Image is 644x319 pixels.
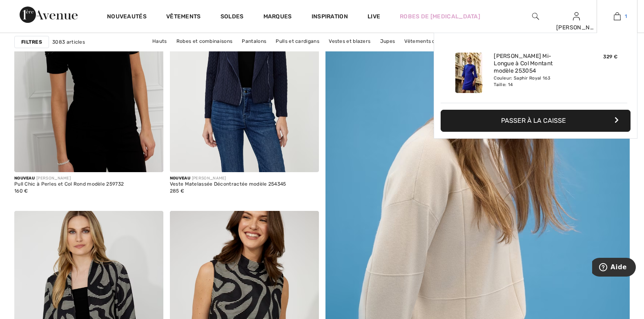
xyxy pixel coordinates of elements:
div: [PERSON_NAME] [556,23,596,32]
span: Inspiration [312,13,348,22]
div: [PERSON_NAME] [14,175,124,182]
div: Pull Chic à Perles et Col Rond modèle 259732 [14,182,124,187]
a: Marques [263,13,292,22]
a: Live [368,12,380,21]
a: Jupes [376,36,399,47]
span: 329 € [603,54,618,60]
span: 160 € [14,188,28,194]
a: Vêtements d'extérieur [400,36,463,47]
img: Mon panier [614,11,621,21]
a: Soldes [221,13,244,22]
span: 3083 articles [52,38,85,46]
a: Pantalons [238,36,270,47]
a: Se connecter [573,12,580,20]
div: Veste Matelassée Décontractée modèle 254345 [170,182,286,187]
span: Nouveau [170,176,190,181]
a: Pulls et cardigans [272,36,323,47]
div: Couleur: Saphir Royal 163 Taille: 14 [494,75,574,88]
a: 1 [597,11,637,21]
a: Robes de [MEDICAL_DATA] [400,12,480,21]
a: Vêtements [166,13,201,22]
a: Vestes et blazers [325,36,374,47]
img: recherche [532,11,539,21]
img: Robe Droite Mi-Longue à Col Montant modèle 253054 [455,53,482,93]
span: 285 € [170,188,185,194]
iframe: Ouvre un widget dans lequel vous pouvez trouver plus d’informations [592,258,636,278]
a: Nouveautés [107,13,147,22]
a: Robes et combinaisons [172,36,236,47]
img: Mes infos [573,11,580,21]
a: [PERSON_NAME] Mi-Longue à Col Montant modèle 253054 [494,53,574,75]
span: Nouveau [14,176,35,181]
a: Hauts [148,36,171,47]
button: Passer à la caisse [441,110,631,132]
span: 1 [625,13,627,20]
strong: Filtres [21,38,42,46]
img: 1ère Avenue [20,7,78,23]
div: [PERSON_NAME] [170,175,286,182]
